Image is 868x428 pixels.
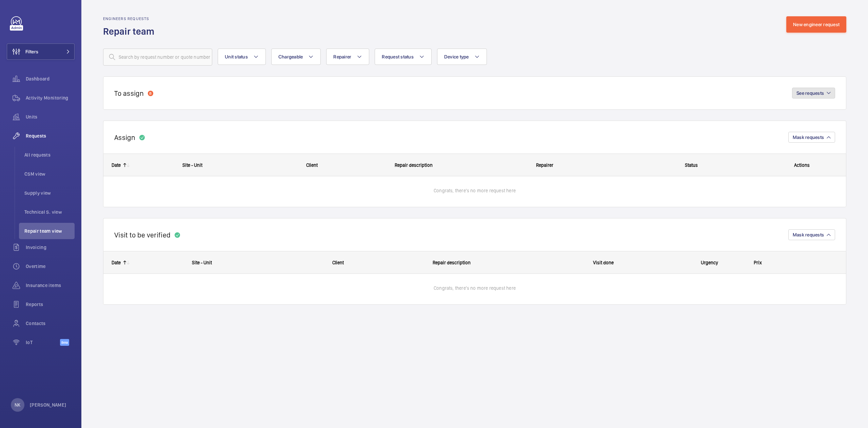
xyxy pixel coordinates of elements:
[433,260,471,265] span: Repair description
[26,301,75,308] span: Reports
[788,132,835,143] button: Mask requests
[793,135,824,140] span: Mask requests
[593,260,614,265] span: Visit done
[182,162,202,168] span: Site - Unit
[103,16,158,21] h2: Engineers requests
[701,260,718,265] span: Urgency
[26,113,75,120] span: Units
[218,49,266,65] button: Unit status
[30,402,66,408] p: [PERSON_NAME]
[103,49,212,66] input: Search by request number or quote number
[444,54,469,59] span: Device type
[103,25,158,38] h1: Repair team
[15,402,20,408] p: NK
[26,282,75,289] span: Insurance items
[26,244,75,251] span: Invoicing
[685,162,698,168] span: Status
[382,54,414,59] span: Request status
[7,43,75,60] button: Filters
[114,133,135,142] h2: Assign
[148,91,153,96] div: 8
[24,151,75,158] span: All requests
[306,162,318,168] span: Client
[114,89,144,97] h2: To assign
[793,232,824,237] span: Mask requests
[114,231,171,239] h2: Visit to be verified
[26,94,75,101] span: Activity Monitoring
[437,49,487,65] button: Device type
[278,54,303,59] span: Chargeable
[24,209,75,215] span: Technical S. view
[786,16,846,33] button: New engineer request
[375,49,432,65] button: Request status
[326,49,369,65] button: Repairer
[395,162,433,168] span: Repair description
[792,88,835,99] button: See requests
[333,54,351,59] span: Repairer
[112,162,121,168] div: Date
[536,162,553,168] span: Repairer
[26,339,60,346] span: IoT
[332,260,344,265] span: Client
[754,260,762,265] span: Prix
[796,90,824,96] span: See requests
[24,228,75,234] span: Repair team view
[25,48,38,55] span: Filters
[788,229,835,240] button: Mask requests
[26,132,75,139] span: Requests
[225,54,248,59] span: Unit status
[192,260,212,265] span: Site - Unit
[794,162,810,168] span: Actions
[26,263,75,270] span: Overtime
[271,49,321,65] button: Chargeable
[24,171,75,177] span: CSM view
[24,190,75,196] span: Supply view
[26,75,75,82] span: Dashboard
[112,260,121,265] div: Date
[60,339,69,346] span: Beta
[26,320,75,327] span: Contacts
